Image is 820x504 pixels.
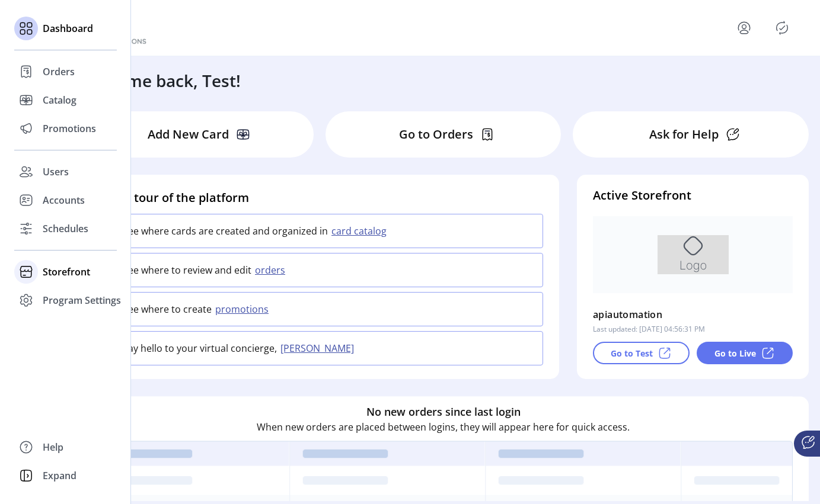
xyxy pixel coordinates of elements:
p: See where cards are created and organized in [123,224,328,238]
p: Add New Card [148,126,229,143]
span: Catalog [43,93,76,107]
button: card catalog [328,224,394,238]
button: orders [251,263,292,277]
h6: No new orders since last login [366,404,521,420]
p: See where to create [123,302,212,316]
h4: Active Storefront [593,187,793,204]
p: When new orders are placed between logins, they will appear here for quick access. [257,420,630,434]
h4: Take a tour of the platform [94,189,543,207]
p: Go to Live [714,347,756,359]
button: promotions [212,302,276,316]
span: Help [43,440,63,454]
p: Last updated: [DATE] 04:56:31 PM [593,324,705,335]
span: Users [43,165,69,179]
span: Accounts [43,193,85,207]
p: See where to review and edit [123,263,251,277]
span: Storefront [43,265,90,279]
p: Ask for Help [649,126,719,143]
span: Expand [43,468,76,483]
span: Dashboard [43,21,93,36]
button: menu [720,14,773,42]
p: Go to Orders [399,126,473,143]
span: Promotions [43,121,96,136]
p: Say hello to your virtual concierge, [123,341,277,355]
h3: Welcome back, Test! [78,68,241,93]
p: Go to Test [611,347,653,359]
button: Publisher Panel [773,18,792,37]
p: apiautomation [593,305,662,324]
span: Program Settings [43,293,121,307]
span: Orders [43,65,75,79]
span: Schedules [43,221,88,236]
button: [PERSON_NAME] [277,341,361,355]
